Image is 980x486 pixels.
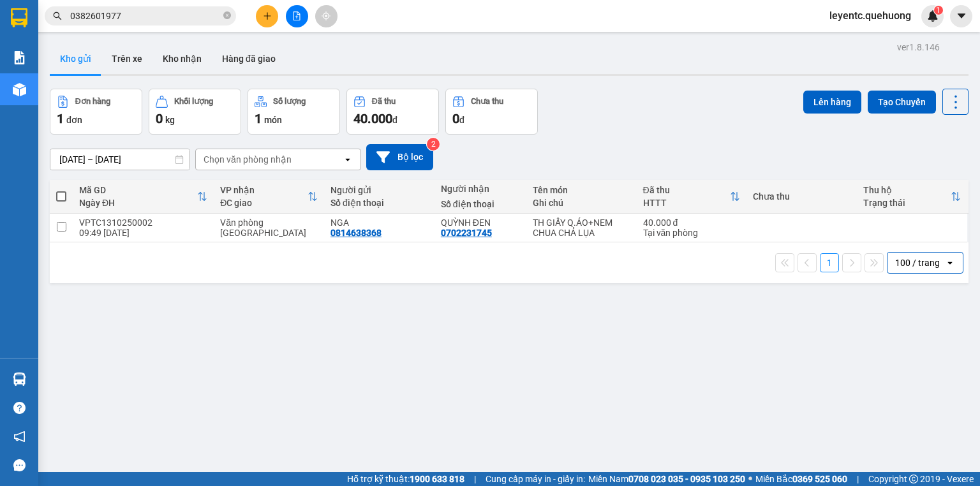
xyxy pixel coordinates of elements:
[220,198,308,208] div: ĐC giao
[330,228,382,238] div: 0814638368
[863,198,951,208] div: Trạng thái
[13,459,26,471] span: message
[410,474,464,484] strong: 1900 633 818
[459,115,464,125] span: đ
[427,138,440,151] sup: 2
[57,111,64,126] span: 1
[643,217,741,228] div: 40.000 đ
[255,111,262,126] span: 1
[330,185,428,195] div: Người gửi
[152,43,212,74] button: Kho nhận
[753,191,850,202] div: Chưa thu
[101,43,152,74] button: Trên xe
[343,154,353,165] svg: open
[588,472,745,486] span: Miền Nam
[950,5,972,27] button: caret-down
[174,97,213,106] div: Khối lượng
[441,199,520,209] div: Số điện thoại
[934,6,943,15] sup: 1
[16,82,70,142] b: An Anh Limousine
[755,472,847,486] span: Miền Bắc
[220,185,308,195] div: VP nhận
[50,89,142,135] button: Đơn hàng1đơn
[452,111,459,126] span: 0
[330,198,428,208] div: Số điện thoại
[79,198,197,208] div: Ngày ĐH
[819,8,921,24] span: leyentc.quehuong
[292,11,301,20] span: file-add
[79,217,207,228] div: VPTC1310250002
[471,97,503,106] div: Chưa thu
[533,185,630,195] div: Tên món
[214,180,324,214] th: Toggle SortBy
[486,472,585,486] span: Cung cấp máy in - giấy in:
[79,185,197,195] div: Mã GD
[441,217,520,228] div: QUỲNH ĐEN
[956,10,967,22] span: caret-down
[11,8,27,27] img: logo-vxr
[441,228,492,238] div: 0702231745
[70,9,221,23] input: Tìm tên, số ĐT hoặc mã đơn
[945,258,955,268] svg: open
[330,217,428,228] div: NGA
[445,89,538,135] button: Chưa thu0đ
[474,472,476,486] span: |
[441,184,520,194] div: Người nhận
[212,43,286,74] button: Hàng đã giao
[256,5,278,27] button: plus
[868,91,936,114] button: Tạo Chuyến
[13,83,26,96] img: warehouse-icon
[204,153,292,166] div: Chọn văn phòng nhận
[75,97,110,106] div: Đơn hàng
[346,89,439,135] button: Đã thu40.000đ
[50,149,189,170] input: Select a date range.
[248,89,340,135] button: Số lượng1món
[149,89,241,135] button: Khối lượng0kg
[13,372,26,386] img: warehouse-icon
[533,217,630,238] div: TH GIẤY Q.ÁO+NEM CHUA CHẢ LỤA
[936,6,940,15] span: 1
[857,472,859,486] span: |
[863,185,951,195] div: Thu hộ
[273,97,306,106] div: Số lượng
[223,11,231,19] span: close-circle
[820,253,839,272] button: 1
[53,11,62,20] span: search
[857,180,967,214] th: Toggle SortBy
[13,51,26,64] img: solution-icon
[353,111,392,126] span: 40.000
[392,115,397,125] span: đ
[66,115,82,125] span: đơn
[637,180,747,214] th: Toggle SortBy
[264,115,282,125] span: món
[13,402,26,414] span: question-circle
[82,18,122,122] b: Biên nhận gởi hàng hóa
[220,217,318,238] div: Văn phòng [GEOGRAPHIC_DATA]
[79,228,207,238] div: 09:49 [DATE]
[366,144,433,170] button: Bộ lọc
[643,198,731,208] div: HTTT
[643,185,731,195] div: Đã thu
[897,40,940,54] div: ver 1.8.146
[322,11,330,20] span: aim
[223,10,231,22] span: close-circle
[748,476,752,482] span: ⚪️
[13,431,26,443] span: notification
[156,111,163,126] span: 0
[50,43,101,74] button: Kho gửi
[803,91,861,114] button: Lên hàng
[643,228,741,238] div: Tại văn phòng
[165,115,175,125] span: kg
[792,474,847,484] strong: 0369 525 060
[895,256,940,269] div: 100 / trang
[909,475,918,483] span: copyright
[533,198,630,208] div: Ghi chú
[628,474,745,484] strong: 0708 023 035 - 0935 103 250
[73,180,214,214] th: Toggle SortBy
[263,11,272,20] span: plus
[372,97,396,106] div: Đã thu
[286,5,308,27] button: file-add
[315,5,338,27] button: aim
[927,10,939,22] img: icon-new-feature
[347,472,464,486] span: Hỗ trợ kỹ thuật:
